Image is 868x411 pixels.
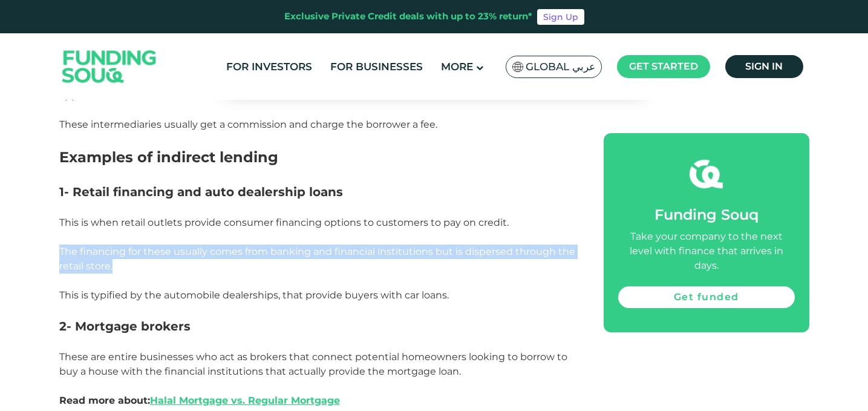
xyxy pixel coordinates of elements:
[725,55,803,78] a: Sign in
[59,319,191,334] span: 2- Mortgage brokers
[441,61,473,73] span: More
[59,395,340,406] strong: Read more about:
[512,62,523,72] img: SA Flag
[150,395,340,406] a: Halal Mortgage vs. Regular Mortgage
[223,57,315,77] a: For Investors
[654,206,759,223] span: Funding Souq
[629,61,698,72] span: Get started
[50,36,169,97] img: Logo
[59,185,343,199] span: 1- Retail financing and auto dealership loans
[59,148,278,166] span: Examples of indirect lending
[59,61,544,101] span: While the lender underwrites and provides the loan, the borrower applies to receive it through an...
[59,217,509,228] span: This is when retail outlets provide consumer financing options to customers to pay on credit.
[526,60,595,74] span: Global عربي
[537,9,584,25] a: Sign Up
[327,57,426,77] a: For Businesses
[618,229,795,273] div: Take your company to the next level with finance that arrives in days.
[745,61,783,72] span: Sign in
[690,157,723,191] img: fsicon
[59,289,449,301] span: This is typified by the automobile dealerships, that provide buyers with car loans.
[59,246,575,272] span: The financing for these usually comes from banking and financial institutions but is dispersed th...
[59,119,437,130] span: These intermediaries usually get a commission and charge the borrower a fee.
[59,351,567,406] span: These are entire businesses who act as brokers that connect potential homeowners looking to borro...
[284,10,532,24] div: Exclusive Private Credit deals with up to 23% return*
[618,286,795,308] a: Get funded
